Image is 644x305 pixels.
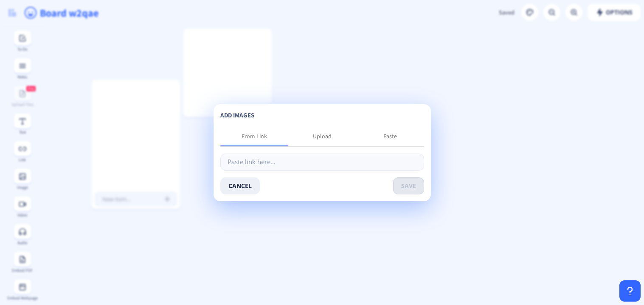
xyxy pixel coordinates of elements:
button: cancel [220,177,260,194]
div: Upload [313,132,332,140]
input: Paste link here... [220,154,424,171]
button: save [393,177,424,194]
div: Paste [383,132,397,140]
p: add images [220,111,424,120]
div: From Link [242,132,267,140]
